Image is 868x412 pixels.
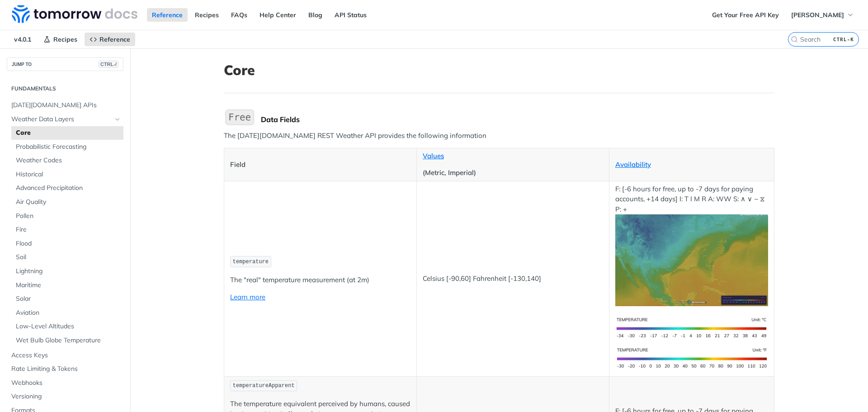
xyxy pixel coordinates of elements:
span: Webhooks [11,379,121,388]
kbd: CTRL-K [831,35,856,44]
button: [PERSON_NAME] [786,8,859,22]
a: Advanced Precipitation [11,181,123,195]
a: Recipes [38,33,82,46]
span: Fire [16,225,121,234]
a: Access Keys [7,349,123,362]
a: Soil [11,251,123,264]
a: Webhooks [7,376,123,390]
a: Probabilistic Forecasting [11,140,123,154]
a: Low-Level Altitudes [11,320,123,333]
a: Learn more [230,293,265,301]
h2: Fundamentals [7,85,123,93]
a: Rate Limiting & Tokens [7,362,123,376]
a: Help Center [255,8,301,22]
span: Maritime [16,281,121,290]
button: JUMP TOCTRL-/ [7,57,123,71]
p: Field [230,160,410,170]
a: Values [423,152,444,160]
span: temperature [233,259,269,265]
div: Data Fields [261,115,774,124]
a: Versioning [7,390,123,403]
span: Solar [16,294,121,303]
a: Get Your Free API Key [707,8,784,22]
span: Core [16,128,121,137]
span: Rate Limiting & Tokens [11,365,121,374]
a: Maritime [11,279,123,292]
span: Flood [16,239,121,248]
a: Solar [11,292,123,306]
svg: Search [791,36,798,43]
span: Air Quality [16,198,121,207]
span: Versioning [11,392,121,401]
span: Historical [16,170,121,179]
a: [DATE][DOMAIN_NAME] APIs [7,99,123,112]
span: Low-Level Altitudes [16,322,121,331]
a: Pollen [11,209,123,223]
span: Access Keys [11,351,121,360]
p: F: [-6 hours for free, up to -7 days for paying accounts, +14 days] I: T I M R A: WW S: ∧ ∨ ~ ⧖ P: + [615,184,768,306]
a: Reference [85,33,135,46]
h1: Core [224,62,774,78]
span: Expand image [615,256,768,264]
a: Aviation [11,306,123,320]
p: The [DATE][DOMAIN_NAME] REST Weather API provides the following information [224,131,774,141]
a: FAQs [226,8,252,22]
a: Historical [11,168,123,181]
span: Lightning [16,267,121,276]
span: Expand image [615,353,768,362]
a: Availability [615,160,651,169]
p: (Metric, Imperial) [423,168,603,178]
span: CTRL-/ [99,61,118,68]
a: Recipes [190,8,224,22]
span: v4.0.1 [9,33,36,46]
a: Weather Codes [11,154,123,167]
span: Wet Bulb Globe Temperature [16,336,121,345]
a: Reference [147,8,188,22]
span: Weather Data Layers [11,115,112,124]
span: Weather Codes [16,156,121,165]
a: Core [11,126,123,140]
a: API Status [330,8,372,22]
span: Advanced Precipitation [16,184,121,193]
a: Air Quality [11,195,123,209]
a: Fire [11,223,123,237]
p: Celsius [-90,60] Fahrenheit [-130,140] [423,274,603,284]
span: Aviation [16,308,121,317]
span: [DATE][DOMAIN_NAME] APIs [11,101,121,110]
a: Lightning [11,265,123,278]
p: The "real" temperature measurement (at 2m) [230,275,410,285]
img: Tomorrow.io Weather API Docs [12,5,137,23]
a: Weather Data LayersHide subpages for Weather Data Layers [7,113,123,126]
button: Hide subpages for Weather Data Layers [114,116,121,123]
span: Recipes [53,35,77,43]
span: Expand image [615,323,768,331]
span: [PERSON_NAME] [791,11,844,19]
span: temperatureApparent [233,383,295,389]
a: Blog [303,8,327,22]
a: Wet Bulb Globe Temperature [11,334,123,347]
span: Probabilistic Forecasting [16,142,121,152]
span: Pollen [16,212,121,221]
a: Flood [11,237,123,251]
span: Reference [99,35,130,43]
span: Soil [16,253,121,262]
